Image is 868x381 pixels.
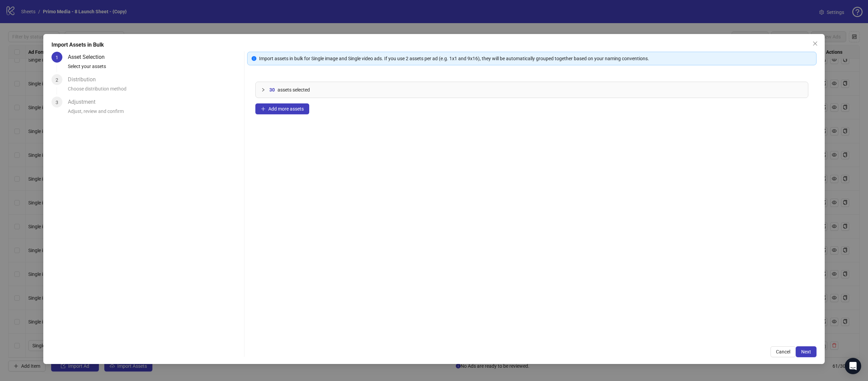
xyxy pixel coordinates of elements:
[56,100,58,105] span: 3
[269,86,275,94] span: 30
[261,106,266,111] span: plus
[268,106,304,112] span: Add more assets
[252,56,256,61] span: info-circle
[68,63,241,74] div: Select your assets
[845,358,861,374] div: Open Intercom Messenger
[261,88,265,92] span: collapsed
[255,103,309,114] button: Add more assets
[796,346,817,357] button: Next
[51,41,816,49] div: Import Assets in Bulk
[278,86,310,94] span: assets selected
[812,41,818,46] span: close
[256,82,808,98] div: 30assets selected
[68,52,110,63] div: Asset Selection
[68,85,241,97] div: Choose distribution method
[770,346,796,357] button: Cancel
[801,349,811,354] span: Next
[776,349,790,354] span: Cancel
[56,55,58,60] span: 1
[56,77,58,83] span: 2
[810,38,821,49] button: Close
[68,74,101,85] div: Distribution
[259,55,812,62] div: Import assets in bulk for Single image and Single video ads. If you use 2 assets per ad (e.g. 1x1...
[68,97,101,107] div: Adjustment
[68,107,241,119] div: Adjust, review and confirm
